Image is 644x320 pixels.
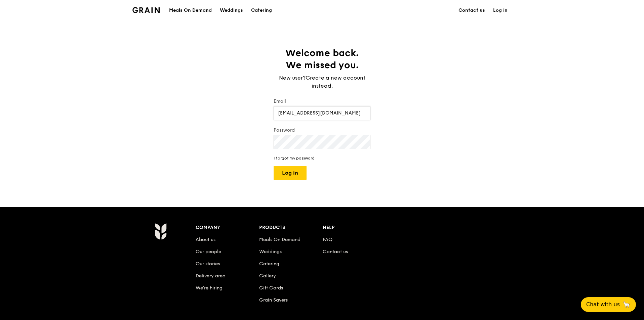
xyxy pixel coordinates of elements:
[196,237,215,242] a: About us
[489,0,512,20] a: Log in
[155,223,166,240] img: Grain
[454,0,489,20] a: Contact us
[220,0,243,20] div: Weddings
[274,98,370,105] label: Email
[274,47,370,71] h1: Welcome back. We missed you.
[312,83,333,89] span: instead.
[251,0,272,20] div: Catering
[259,237,300,242] a: Meals On Demand
[259,261,279,267] a: Catering
[259,273,276,279] a: Gallery
[196,273,226,279] a: Delivery area
[259,297,288,303] a: Grain Savers
[586,301,620,309] span: Chat with us
[581,297,636,312] button: Chat with us🦙
[247,0,276,20] a: Catering
[274,156,370,161] a: I forgot my password
[279,75,306,81] span: New user?
[169,0,212,20] div: Meals On Demand
[323,223,386,232] div: Help
[323,249,348,255] a: Contact us
[274,166,307,180] button: Log in
[196,249,221,255] a: Our people
[259,285,283,291] a: Gift Cards
[216,0,247,20] a: Weddings
[132,7,160,13] img: Grain
[196,261,220,267] a: Our stories
[274,127,370,134] label: Password
[196,285,223,291] a: We’re hiring
[259,249,282,255] a: Weddings
[306,74,365,82] a: Create a new account
[323,237,332,242] a: FAQ
[259,223,323,232] div: Products
[622,301,631,309] span: 🦙
[196,223,259,232] div: Company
